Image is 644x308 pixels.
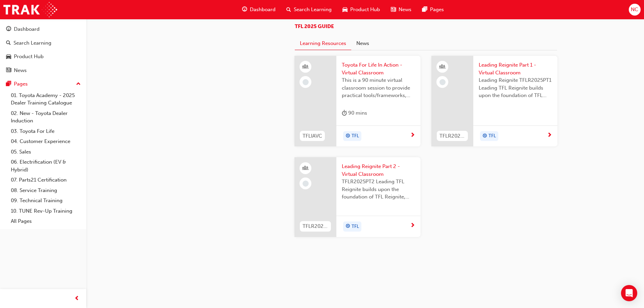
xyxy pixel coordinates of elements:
span: Toyota For Life In Action - Virtual Classroom [342,61,415,76]
span: news-icon [6,68,11,74]
span: car-icon [342,5,348,14]
a: guage-iconDashboard [237,3,281,17]
span: TFLR2025PT2 Leading TFL Reignite builds upon the foundation of TFL Reignite, reaffirming our comm... [342,178,415,201]
button: News [351,37,374,50]
a: news-iconNews [385,3,417,17]
span: learningResourceType_INSTRUCTOR_LED-icon [303,63,308,71]
a: 01. Toyota Academy - 2025 Dealer Training Catalogue [8,90,84,108]
div: Product Hub [14,53,44,61]
a: News [3,64,84,77]
span: Leading Reignite Part 1 - Virtual Classroom [479,61,552,76]
a: 10. TUNE Rev-Up Training [8,206,84,216]
a: TFLIAVCToyota For Life In Action - Virtual ClassroomThis is a 90 minute virtual classroom session... [294,56,421,146]
span: news-icon [391,5,396,14]
button: NC [629,4,641,16]
span: next-icon [410,223,415,229]
span: TFL [352,132,359,140]
span: Pages [430,6,444,14]
span: TFL [352,223,359,231]
span: car-icon [6,54,11,60]
button: DashboardSearch LearningProduct HubNews [3,22,84,78]
span: TFL [488,132,496,140]
span: learningRecordVerb_NONE-icon [439,79,446,85]
div: 90 mins [342,109,367,117]
span: target-icon [345,132,350,141]
span: target-icon [482,132,487,141]
a: pages-iconPages [417,3,449,17]
span: TFLR2025PT2 [303,222,328,230]
a: Product Hub [3,50,84,63]
img: Trak [3,2,57,17]
a: TFLR2025PT2Leading Reignite Part 2 - Virtual ClassroomTFLR2025PT2 Leading TFL Reignite builds upo... [294,157,421,237]
a: 03. Toyota For Life [8,126,84,137]
a: 05. Sales [8,147,84,157]
span: Product Hub [350,6,380,14]
a: TFLR2025PT1Leading Reignite Part 1 - Virtual ClassroomLeading Reignite TFLR2025PT1 Leading TFL Re... [431,56,557,146]
div: Open Intercom Messenger [621,285,637,301]
span: search-icon [6,40,11,46]
span: Leading Reignite TFLR2025PT1 Leading TFL Reignite builds upon the foundation of TFL Reignite, rea... [479,76,552,99]
span: duration-icon [342,109,347,117]
span: Dashboard [250,6,276,14]
a: Search Learning [3,37,84,49]
span: News [399,6,411,14]
a: search-iconSearch Learning [281,3,337,17]
div: Dashboard [14,25,40,33]
div: Pages [14,80,28,88]
span: NC [631,6,638,14]
a: 07. Parts21 Certification [8,175,84,185]
span: search-icon [286,5,291,14]
a: 08. Service Training [8,185,84,196]
span: TFLR2025PT1 [439,132,465,140]
span: learningResourceType_INSTRUCTOR_LED-icon [303,164,308,173]
span: Leading Reignite Part 2 - Virtual Classroom [342,163,415,178]
span: learningRecordVerb_NONE-icon [303,181,309,187]
a: TFL 2025 GUIDE [295,23,334,29]
span: pages-icon [6,81,11,87]
a: All Pages [8,216,84,227]
span: target-icon [345,222,350,231]
span: next-icon [547,133,552,139]
span: guage-icon [6,26,11,32]
span: prev-icon [74,294,79,303]
button: Pages [3,78,84,90]
a: Dashboard [3,23,84,35]
span: guage-icon [242,5,247,14]
div: News [14,67,27,74]
div: Search Learning [14,39,51,47]
span: learningResourceType_INSTRUCTOR_LED-icon [440,63,445,71]
button: Learning Resources [295,37,351,50]
a: 02. New - Toyota Dealer Induction [8,108,84,126]
a: 09. Technical Training [8,195,84,206]
a: car-iconProduct Hub [337,3,385,17]
a: 04. Customer Experience [8,136,84,147]
span: next-icon [410,133,415,139]
span: learningRecordVerb_NONE-icon [303,79,309,85]
span: up-icon [76,80,81,89]
span: pages-icon [422,5,427,14]
a: 06. Electrification (EV & Hybrid) [8,157,84,175]
span: TFLIAVC [303,132,322,140]
span: Search Learning [294,6,332,14]
span: This is a 90 minute virtual classroom session to provide practical tools/frameworks, behaviours a... [342,76,415,99]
